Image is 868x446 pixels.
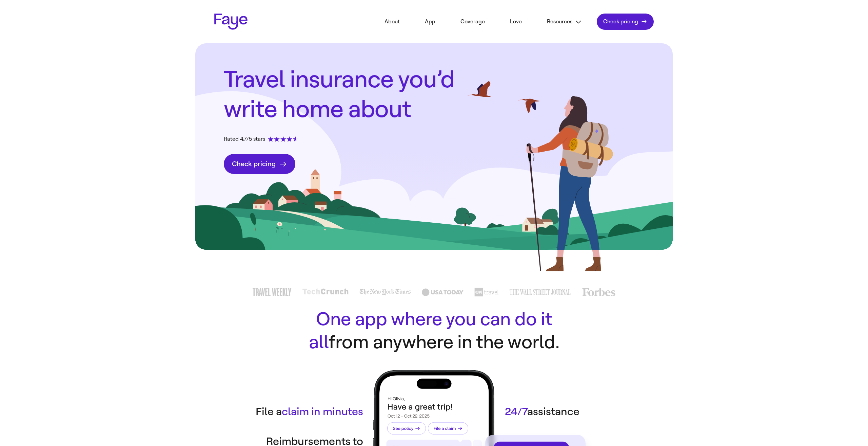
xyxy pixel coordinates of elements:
a: Faye Logo [214,14,248,30]
a: Love [500,14,532,29]
button: Resources [537,14,592,29]
div: File a [256,405,363,419]
a: About [374,14,410,29]
div: Rated 4.7/5 stars [224,135,298,143]
strong: claim in minutes [282,405,363,418]
a: Check pricing [224,154,295,174]
h2: from anywhere in the world. [298,308,570,354]
div: assistance [505,405,579,419]
a: App [415,14,446,29]
a: Coverage [450,14,495,29]
strong: One app where you can do it all [309,308,552,353]
strong: 24/7 [505,405,527,418]
a: Check pricing [597,14,654,30]
h1: Travel insurance you’d write home about [224,65,468,124]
